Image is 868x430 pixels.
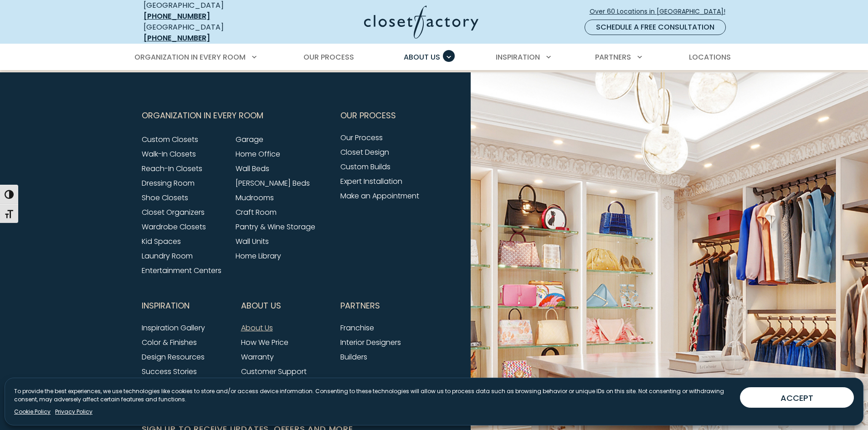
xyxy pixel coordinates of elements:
img: Closet Factory Logo [364,5,478,39]
a: Laundry Room [142,251,193,261]
span: Partners [595,52,631,62]
span: About Us [404,52,440,62]
span: Inspiration [142,294,190,317]
nav: Primary Menu [128,45,740,70]
span: Partners [340,294,380,317]
span: Inspiration [496,52,540,62]
button: Footer Subnav Button - Organization in Every Room [142,104,329,127]
a: Cookie Policy [14,408,51,416]
a: Entertainment Centers [142,265,221,276]
a: Closet Design [340,147,389,157]
span: About Us [241,294,281,317]
a: Schedule a Free Consultation [585,20,726,35]
p: To provide the best experiences, we use technologies like cookies to store and/or access device i... [14,387,733,404]
a: Pantry & Wine Storage [236,222,315,232]
a: Privacy Policy [55,408,92,416]
a: Custom Builds [340,162,390,172]
a: Home Library [236,251,281,261]
a: Inspiration Gallery [142,323,205,333]
span: Organization in Every Room [134,52,246,62]
a: Interior Designers [340,337,401,348]
a: Garage [236,134,263,145]
a: Our Process [340,132,383,143]
a: [PERSON_NAME] Beds [236,178,310,188]
a: Custom Closets [142,134,198,145]
a: Mudrooms [236,192,274,203]
a: Closet Organizers [142,207,205,218]
a: Home Office [236,149,280,159]
a: Dressing Room [142,178,195,188]
span: Our Process [303,52,354,62]
a: How We Price [241,337,288,348]
a: Expert Installation [340,176,402,187]
a: Walk-In Closets [142,149,196,159]
button: Footer Subnav Button - About Us [241,294,329,317]
div: [GEOGRAPHIC_DATA] [144,22,276,44]
a: Reach-In Closets [142,163,202,174]
span: Our Process [340,104,396,127]
a: Kid Spaces [142,236,181,247]
span: Over 60 Locations in [GEOGRAPHIC_DATA]! [590,7,733,16]
a: Success Stories [142,366,197,377]
a: Make an Appointment [340,191,419,201]
button: Footer Subnav Button - Inspiration [142,294,230,317]
button: ACCEPT [740,387,854,408]
span: Locations [689,52,731,62]
a: Franchise [340,323,374,333]
a: Wall Units [236,236,269,247]
a: Wardrobe Closets [142,222,206,232]
a: Shoe Closets [142,192,188,203]
a: Craft Room [236,207,277,218]
span: Organization in Every Room [142,104,263,127]
a: Color & Finishes [142,337,197,348]
a: Design Resources [142,352,205,362]
a: Wall Beds [236,163,269,174]
a: Over 60 Locations in [GEOGRAPHIC_DATA]! [589,4,733,20]
a: Warranty [241,352,274,362]
a: [PHONE_NUMBER] [144,33,210,43]
a: About Us [241,323,273,333]
a: Customer Support [241,366,307,377]
a: Builders [340,352,367,362]
a: [PHONE_NUMBER] [144,11,210,21]
button: Footer Subnav Button - Partners [340,294,429,317]
button: Footer Subnav Button - Our Process [340,104,429,127]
